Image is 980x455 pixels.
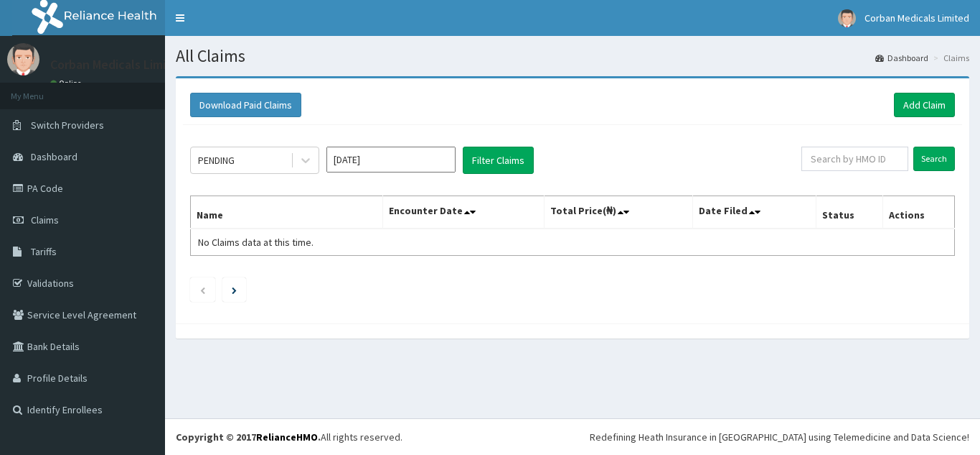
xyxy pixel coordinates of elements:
[864,12,969,24] span: Corban Medicals Limited
[544,196,693,229] th: Total Price(₦)
[176,431,321,443] strong: Copyright © 2017 .
[199,283,206,296] a: Previous page
[894,93,955,117] a: Add Claim
[256,431,318,443] a: RelianceHMO
[50,58,186,71] p: Corban Medicals Limited
[463,147,534,174] button: Filter Claims
[816,196,883,229] th: Status
[930,52,969,64] li: Claims
[801,147,908,171] input: Search by HMO ID
[383,196,544,229] th: Encounter Date
[31,119,104,132] span: Switch Providers
[882,196,954,229] th: Actions
[913,147,955,171] input: Search
[693,196,816,229] th: Date Filed
[31,245,57,258] span: Tariffs
[838,9,856,27] img: User Image
[176,47,969,65] h1: All Claims
[165,418,980,455] footer: All rights reserved.
[590,430,969,444] div: Redefining Heath Insurance in [GEOGRAPHIC_DATA] using Telemedicine and Data Science!
[7,43,39,75] img: User Image
[50,78,85,88] a: Online
[875,52,928,64] a: Dashboard
[190,93,301,117] button: Download Paid Claims
[31,150,77,163] span: Dashboard
[232,283,237,296] a: Next page
[198,236,314,249] span: No Claims data at this time.
[198,153,235,167] div: PENDING
[191,196,383,229] th: Name
[31,213,59,226] span: Claims
[326,147,456,173] input: Select Month and Year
